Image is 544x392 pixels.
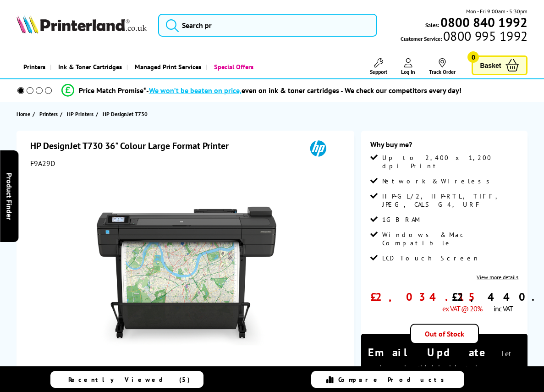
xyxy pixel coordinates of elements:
[103,109,150,119] a: HP DesignJet T730
[30,159,55,168] span: F9A29D
[58,55,122,78] span: Ink & Toner Cartridges
[494,304,513,313] span: inc VAT
[477,274,518,281] a: View more details
[480,59,501,72] span: Basket
[382,154,518,170] span: Up to 2,400 x 1,200 dpi Print
[370,58,387,75] a: Support
[67,109,96,119] a: HP Printers
[50,55,126,78] a: Ink & Toner Cartridges
[370,68,387,75] span: Support
[338,375,449,384] span: Compare Products
[16,15,147,35] a: Printerland Logo
[368,345,521,374] div: Email Update
[370,290,482,304] span: £2,034.15
[16,109,30,119] span: Home
[206,55,258,78] a: Special Offers
[67,109,93,119] span: HP Printers
[442,304,482,313] span: ex VAT @ 20%
[39,109,58,119] span: Printers
[149,86,242,95] span: We won’t be beaten on price,
[146,86,462,95] div: - even on ink & toner cartridges - We check our competitors every day!
[401,68,415,75] span: Log In
[467,51,479,63] span: 0
[39,109,60,119] a: Printers
[16,109,33,119] a: Home
[97,186,276,366] a: HP DesignJet T730HP DesignJet T730
[297,140,339,157] img: HP
[370,140,518,154] div: Why buy me?
[429,58,456,75] a: Track Order
[410,324,479,344] div: Out of Stock
[30,140,238,152] h1: HP DesignJet T730 36" Colour Large Format Printer
[126,55,206,78] a: Managed Print Services
[311,371,464,388] a: Compare Products
[439,18,528,27] a: 0800 840 1992
[382,192,518,209] span: HP-GL/2, HP-RTL, TIFF, JPEG, CALS G4, URF
[466,7,528,16] span: Mon - Fri 9:00am - 5:30pm
[440,14,528,31] b: 0800 840 1992
[382,177,495,185] span: Network & Wireless
[16,15,147,33] img: Printerland Logo
[401,58,415,75] a: Log In
[5,172,14,220] span: Product Finder
[382,231,518,247] span: Windows & Mac Compatible
[382,215,421,224] span: 1GB RAM
[401,32,528,43] span: Customer Service:
[79,86,146,95] span: Price Match Promise*
[382,254,480,262] span: LCD Touch Screen
[158,14,377,37] input: Search pr
[68,375,190,384] span: Recently Viewed (5)
[442,32,528,40] span: 0800 995 1992
[5,83,518,99] li: modal_Promise
[16,55,50,78] a: Printers
[425,21,439,29] span: Sales:
[50,371,203,388] a: Recently Viewed (5)
[103,109,148,119] span: HP DesignJet T730
[472,55,528,75] a: Basket 0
